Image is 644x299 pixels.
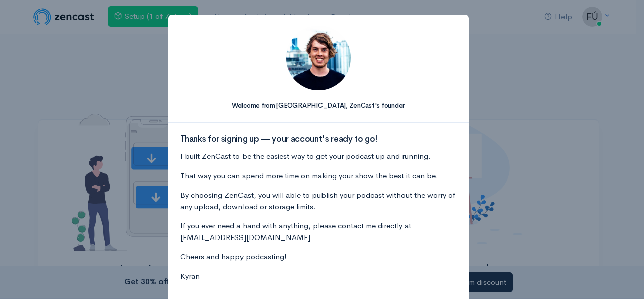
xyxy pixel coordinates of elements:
p: That way you can spend more time on making your show the best it can be. [180,170,457,182]
iframe: gist-messenger-bubble-iframe [610,265,634,289]
p: By choosing ZenCast, you will able to publish your podcast without the worry of any upload, downl... [180,190,457,212]
p: I built ZenCast to be the easiest way to get your podcast up and running. [180,151,457,162]
h5: Welcome from [GEOGRAPHIC_DATA], ZenCast's founder [180,102,457,109]
p: If you ever need a hand with anything, please contact me directly at [EMAIL_ADDRESS][DOMAIN_NAME] [180,220,457,243]
h3: Thanks for signing up — your account's ready to go! [180,135,457,144]
p: Kyran [180,271,457,282]
p: Cheers and happy podcasting! [180,251,457,263]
